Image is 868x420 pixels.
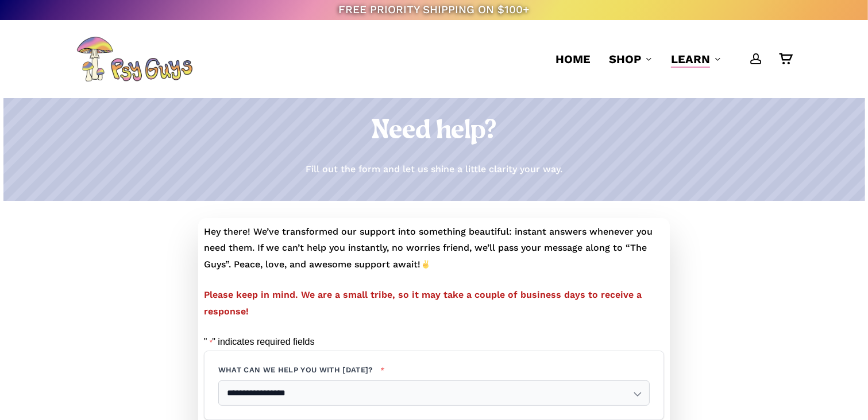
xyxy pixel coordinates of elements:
[609,51,653,67] a: Shop
[779,53,792,65] a: Cart
[555,52,591,66] span: Home
[218,365,650,375] label: What can we help you with [DATE]?
[76,36,192,82] img: PsyGuys
[76,115,792,147] h1: Need help?
[546,20,792,98] nav: Main Menu
[671,51,722,67] a: Learn
[555,51,591,67] a: Home
[204,289,642,317] strong: Please keep in mind. We are a small tribe, so it may take a couple of business days to receive a ...
[306,161,562,178] p: Fill out the form and let us shine a little clarity your way.
[671,52,710,66] span: Learn
[204,334,664,351] p: " " indicates required fields
[609,52,641,66] span: Shop
[204,224,664,287] p: Hey there! We’ve transformed our support into something beautiful: instant answers whenever you n...
[421,259,430,269] img: ✌️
